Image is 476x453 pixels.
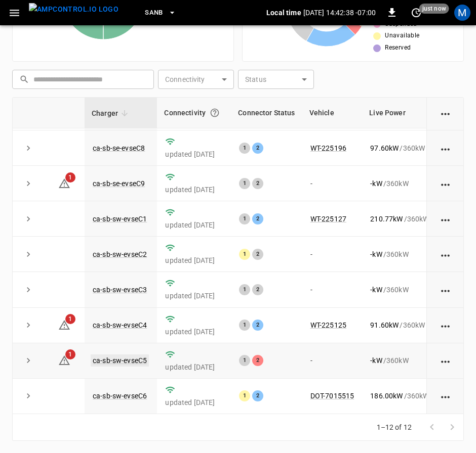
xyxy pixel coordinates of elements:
[165,220,223,230] p: updated [DATE]
[439,320,452,330] div: action cell options
[377,422,412,432] p: 1–12 of 12
[303,8,376,18] p: [DATE] 14:42:38 -07:00
[302,166,363,201] td: -
[439,108,452,118] div: action cell options
[439,214,452,224] div: action cell options
[370,143,399,153] p: 97.60 kW
[370,178,382,189] p: - kW
[165,327,223,337] p: updated [DATE]
[21,353,36,368] button: expand row
[370,391,403,401] p: 186.00 kW
[370,285,429,295] div: / 360 kW
[454,5,470,21] div: profile-icon
[164,104,224,122] div: Connectivity
[370,214,403,224] p: 210.77 kW
[439,249,452,259] div: action cell options
[362,98,437,128] th: Live Power
[65,349,75,359] span: 1
[21,247,36,262] button: expand row
[239,320,250,331] div: 1
[370,320,399,330] p: 91.60 kW
[165,255,223,265] p: updated [DATE]
[370,285,382,295] p: - kW
[439,355,452,366] div: action cell options
[370,249,429,259] div: / 360 kW
[91,354,149,367] a: ca-sb-sw-evseC5
[165,362,223,372] p: updated [DATE]
[302,272,363,307] td: -
[206,104,224,122] button: Connection between the charger and our software.
[93,392,147,400] a: ca-sb-sw-evseC6
[370,320,429,330] div: / 360 kW
[370,355,429,366] div: / 360 kW
[21,211,36,226] button: expand row
[408,5,424,21] button: set refresh interval
[252,213,263,224] div: 2
[92,107,131,119] span: Charger
[302,237,363,272] td: -
[21,176,36,191] button: expand row
[252,355,263,366] div: 2
[165,185,223,195] p: updated [DATE]
[439,178,452,189] div: action cell options
[239,143,250,154] div: 1
[252,320,263,331] div: 2
[165,149,223,159] p: updated [DATE]
[93,179,145,188] a: ca-sb-se-evseC9
[439,391,452,401] div: action cell options
[302,343,363,379] td: -
[310,321,346,329] a: WT-225125
[165,397,223,407] p: updated [DATE]
[266,8,301,18] p: Local time
[252,249,263,260] div: 2
[239,355,250,366] div: 1
[239,249,250,260] div: 1
[252,390,263,401] div: 2
[310,144,346,152] a: WT-225196
[370,249,382,259] p: - kW
[93,215,147,223] a: ca-sb-sw-evseC1
[370,214,429,224] div: / 360 kW
[21,282,36,297] button: expand row
[21,141,36,156] button: expand row
[370,143,429,153] div: / 360 kW
[145,7,163,19] span: SanB
[93,321,147,329] a: ca-sb-sw-evseC4
[239,213,250,224] div: 1
[21,318,36,333] button: expand row
[239,178,250,189] div: 1
[65,314,75,324] span: 1
[439,285,452,295] div: action cell options
[419,4,449,14] span: just now
[65,172,75,183] span: 1
[252,178,263,189] div: 2
[252,284,263,295] div: 2
[370,391,429,401] div: / 360 kW
[370,178,429,189] div: / 360 kW
[239,284,250,295] div: 1
[239,390,250,401] div: 1
[58,321,70,329] a: 1
[165,291,223,301] p: updated [DATE]
[252,143,263,154] div: 2
[58,179,70,187] a: 1
[302,98,363,128] th: Vehicle
[310,392,354,400] a: DOT-7015515
[21,388,36,403] button: expand row
[29,3,118,16] img: ampcontrol.io logo
[141,3,180,23] button: SanB
[439,143,452,153] div: action cell options
[310,215,346,223] a: WT-225127
[385,43,411,53] span: Reserved
[370,355,382,366] p: - kW
[58,356,70,364] a: 1
[385,31,419,41] span: Unavailable
[231,98,302,128] th: Connector Status
[93,286,147,294] a: ca-sb-sw-evseC3
[93,144,145,152] a: ca-sb-se-evseC8
[93,250,147,258] a: ca-sb-sw-evseC2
